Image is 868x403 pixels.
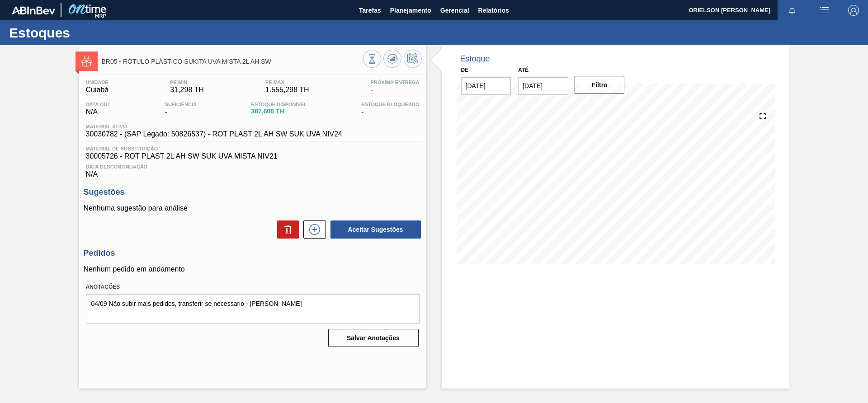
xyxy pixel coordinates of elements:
[460,54,490,64] div: Estoque
[461,77,511,95] input: dd/mm/yyyy
[84,160,422,178] div: N/A
[86,86,109,94] span: Cuiabá
[251,102,307,107] span: Estoque Disponível
[778,4,807,17] button: Notificações
[575,76,625,94] button: Filtro
[86,130,342,138] span: 30030782 - (SAP Legado: 50826537) - ROT PLAST 2L AH SW SUK UVA NIV24
[390,5,431,16] span: Planejamento
[461,67,469,73] label: De
[359,102,421,116] div: -
[86,124,342,129] span: Material ativo
[86,80,109,85] span: Unidade
[330,220,421,239] button: Aceitar Sugestões
[84,187,422,197] h3: Sugestões
[84,102,113,116] div: N/A
[326,220,422,239] div: Aceitar Sugestões
[518,67,528,73] label: Até
[383,50,401,68] button: Atualizar Gráfico
[440,5,469,16] span: Gerencial
[86,281,420,294] label: Anotações
[251,108,307,115] span: 387,600 TH
[165,102,197,107] span: Suficiência
[265,80,309,85] span: PE MAX
[86,294,420,323] textarea: 04/09 Não subir mais pedidos, transferir se necessario - [PERSON_NAME]
[12,6,55,14] img: TNhmsLtSVTkK8tSr43FrP2fwEKptu5GPRR3wAAAABJRU5ErkJggg==
[86,164,420,169] span: Data Descontinuação
[478,5,509,16] span: Relatórios
[361,102,419,107] span: Estoque Bloqueado
[848,5,859,16] img: Logout
[86,152,420,160] span: 30005726 - ROT PLAST 2L AH SW SUK UVA MISTA NIV21
[299,220,326,239] div: Nova sugestão
[265,86,309,94] span: 1.555,298 TH
[81,56,92,67] img: Ícone
[170,80,203,85] span: PE MIN
[102,58,363,65] span: BR05 - RÓTULO PLÁSTICO SUKITA UVA MISTA 2L AH SW
[371,80,420,85] span: Próxima Entrega
[86,102,111,107] span: Data out
[819,5,830,16] img: userActions
[359,5,381,16] span: Tarefas
[9,28,170,38] h1: Estoques
[328,329,419,347] button: Salvar Anotações
[84,204,422,212] p: Nenhuma sugestão para análise
[86,146,420,151] span: Material de Substituição
[84,248,422,258] h3: Pedidos
[170,86,203,94] span: 31,298 TH
[368,80,422,94] div: -
[404,50,422,68] button: Programar Estoque
[518,77,568,95] input: dd/mm/yyyy
[163,102,199,116] div: -
[84,265,422,273] p: Nenhum pedido em andamento
[363,50,381,68] button: Visão Geral dos Estoques
[273,220,299,239] div: Excluir Sugestões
